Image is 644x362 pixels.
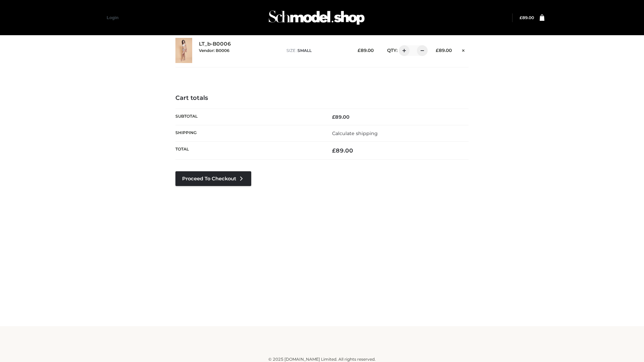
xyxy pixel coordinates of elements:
small: Vendor: B0006 [199,48,229,53]
span: £ [436,48,439,53]
h4: Cart totals [175,95,469,102]
div: QTY: [380,45,425,56]
span: £ [520,15,522,20]
span: £ [358,48,361,53]
span: £ [332,147,336,154]
span: £ [332,114,335,120]
th: Shipping [175,125,322,141]
bdi: 89.00 [520,15,534,20]
a: £89.00 [520,15,534,20]
bdi: 89.00 [332,147,353,154]
a: Login [107,15,118,20]
p: size : [286,48,347,54]
a: Calculate shipping [332,130,378,136]
th: Total [175,142,322,160]
bdi: 89.00 [332,114,350,120]
img: Schmodel Admin 964 [266,4,367,31]
th: Subtotal [175,109,322,125]
a: Remove this item [459,45,469,54]
span: SMALL [298,48,312,53]
bdi: 89.00 [436,48,452,53]
bdi: 89.00 [358,48,374,53]
div: LT_b-B0006 [199,41,280,60]
a: Proceed to Checkout [175,171,251,186]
